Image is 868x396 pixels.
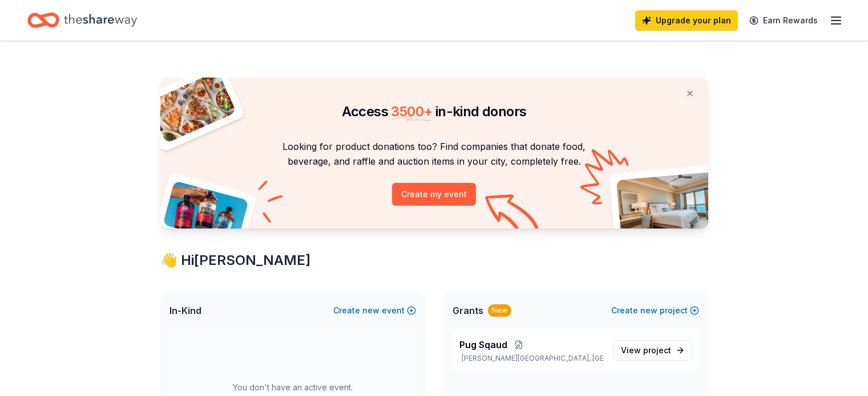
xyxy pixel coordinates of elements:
button: Createnewproject [611,304,699,317]
img: Pizza [147,71,236,144]
p: [PERSON_NAME][GEOGRAPHIC_DATA], [GEOGRAPHIC_DATA] [459,354,604,363]
span: 3500 + [391,103,432,120]
span: In-Kind [169,304,201,317]
span: Access in-kind donors [342,103,527,120]
a: Earn Rewards [742,10,825,31]
button: Create my event [392,183,476,206]
span: Grants [453,304,483,317]
div: New [488,304,511,317]
a: View project [613,340,692,361]
button: Createnewevent [333,304,416,317]
span: project [643,345,671,355]
p: Looking for product donations too? Find companies that donate food, beverage, and raffle and auct... [174,139,695,169]
span: Pug Sqaud [459,338,507,352]
span: new [640,304,657,317]
span: View [621,344,671,357]
a: Upgrade your plan [635,10,738,31]
div: 👋 Hi [PERSON_NAME] [160,251,708,270]
a: Home [27,7,137,34]
img: Curvy arrow [485,194,542,237]
span: new [362,304,380,317]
